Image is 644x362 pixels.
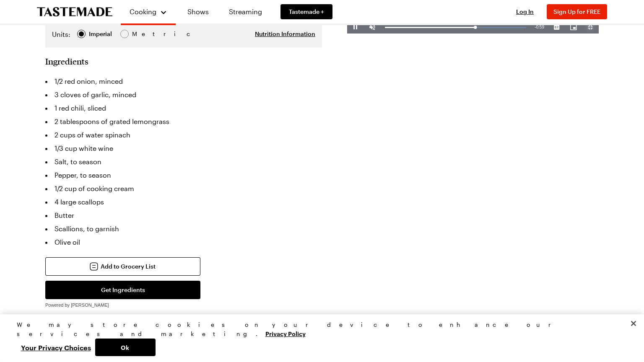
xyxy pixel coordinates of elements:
[265,329,306,337] a: More information about your privacy, opens in a new tab
[547,4,607,19] button: Sign Up for FREE
[255,30,315,38] button: Nutrition Information
[45,182,322,195] li: 1/2 cup of cooking cream
[37,7,112,17] a: To Tastemade Home Page
[17,339,95,356] button: Your Privacy Choices
[45,209,322,222] li: Butter
[45,155,322,168] li: Salt, to season
[129,3,167,20] button: Cooking
[45,303,109,308] span: Powered by [PERSON_NAME]
[347,21,364,34] button: Pause
[17,320,621,339] div: We may store cookies on your device to enhance our services and marketing.
[289,8,324,16] span: Tastemade +
[535,25,536,29] span: -
[52,29,70,39] label: Units:
[45,101,322,115] li: 1 red chili, sliced
[582,21,599,34] button: Exit Fullscreen
[45,168,322,182] li: Pepper, to season
[45,75,322,88] li: 1/2 red onion, minced
[45,142,322,155] li: 1/3 cup white wine
[45,222,322,235] li: Scallions, to garnish
[385,27,526,28] div: Progress Bar
[548,21,565,34] button: Captions
[45,235,322,249] li: Olive oil
[45,281,200,299] button: Get Ingredients
[536,25,544,29] span: 0:59
[89,29,113,39] span: Imperial
[624,314,643,333] button: Close
[45,195,322,209] li: 4 large scallops
[45,300,109,308] a: Powered by [PERSON_NAME]
[45,115,322,128] li: 2 tablespoons of grated lemongrass
[52,29,150,41] div: Imperial Metric
[45,56,88,66] h2: Ingredients
[95,339,156,356] button: Ok
[516,8,534,15] span: Log In
[565,21,582,34] button: Picture-in-Picture
[130,8,156,16] span: Cooking
[45,313,322,319] p: *Only 1 of each ingredient will be added to your cart. Please adjust as necessary.
[101,262,156,271] span: Add to Grocery List
[553,8,600,15] span: Sign Up for FREE
[45,88,322,101] li: 3 cloves of garlic, minced
[280,4,332,19] a: Tastemade +
[364,21,381,34] button: Unmute
[17,320,621,356] div: Privacy
[132,29,150,39] div: Metric
[45,257,200,276] button: Add to Grocery List
[132,29,151,39] span: Metric
[89,29,112,39] div: Imperial
[508,8,542,16] button: Log In
[45,128,322,142] li: 2 cups of water spinach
